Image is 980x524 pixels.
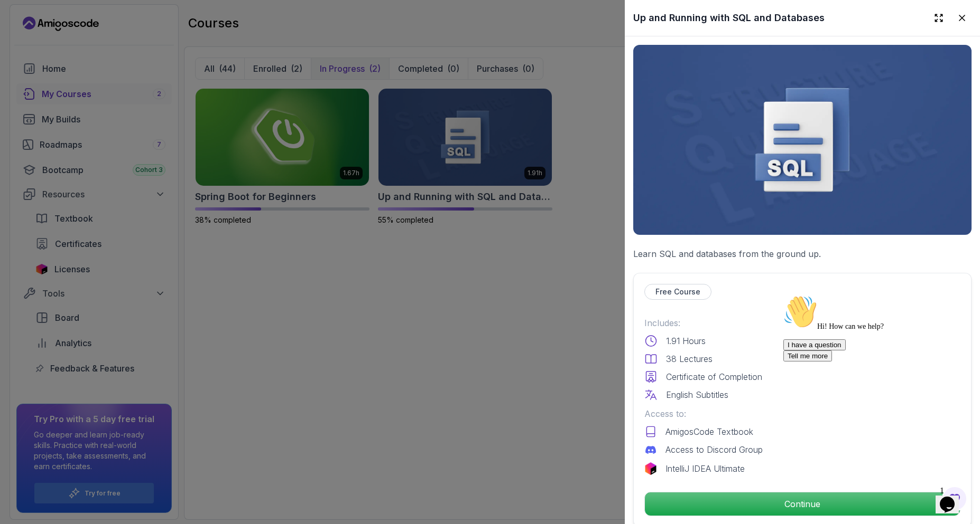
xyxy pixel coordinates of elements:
[644,492,960,516] button: Continue
[666,388,728,401] p: English Subtitles
[633,247,972,260] p: Learn SQL and databases from the ground up.
[4,4,195,71] div: 👋Hi! How can we help?I have a questionTell me more
[936,482,969,513] iframe: chat widget
[665,425,753,438] p: AmigosCode Textbook
[633,11,825,25] h2: Up and Running with SQL and Databases
[665,443,763,456] p: Access to Discord Group
[644,317,960,329] p: Includes:
[779,291,969,477] iframe: chat widget
[4,49,67,60] button: I have a question
[655,287,700,297] p: Free Course
[4,32,105,40] span: Hi! How can we help?
[666,352,713,365] p: 38 Lectures
[645,492,960,516] p: Continue
[929,8,948,27] button: Expand drawer
[644,407,960,420] p: Access to:
[666,335,706,347] p: 1.91 Hours
[4,4,38,38] img: :wave:
[666,370,762,383] p: Certificate of Completion
[633,45,972,235] img: up-and-running-with-sql_thumbnail
[4,60,53,71] button: Tell me more
[665,462,745,475] p: IntelliJ IDEA Ultimate
[644,462,657,475] img: jetbrains logo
